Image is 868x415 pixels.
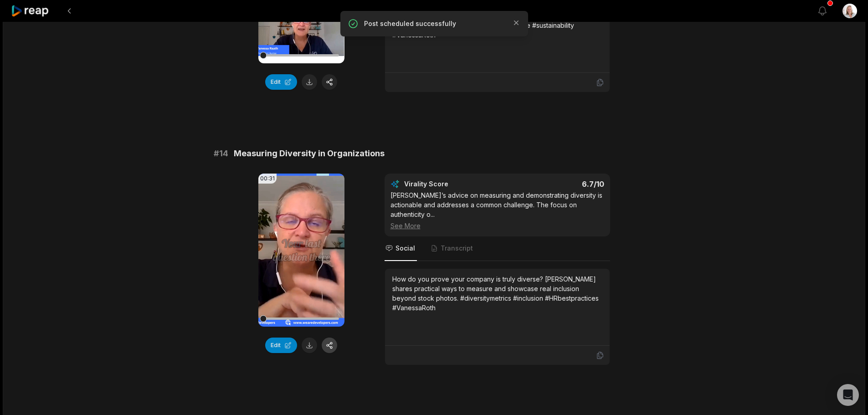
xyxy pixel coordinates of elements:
video: Your browser does not support mp4 format. [258,174,344,327]
div: Virality Score [404,179,502,189]
div: [PERSON_NAME]’s advice on measuring and demonstrating diversity is actionable and addresses a com... [390,190,604,231]
span: Measuring Diversity in Organizations [234,147,385,160]
div: See More [390,221,604,231]
div: Open Intercom Messenger [837,384,859,406]
button: Edit [265,74,297,90]
span: Social [395,244,415,253]
div: How do you prove your company is truly diverse? [PERSON_NAME] shares practical ways to measure an... [392,274,602,313]
nav: Tabs [385,236,610,261]
div: 6.7 /10 [506,179,604,189]
span: # 14 [214,147,228,160]
span: Transcript [441,244,473,253]
p: Post scheduled successfully [364,19,504,28]
button: Edit [265,338,297,353]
